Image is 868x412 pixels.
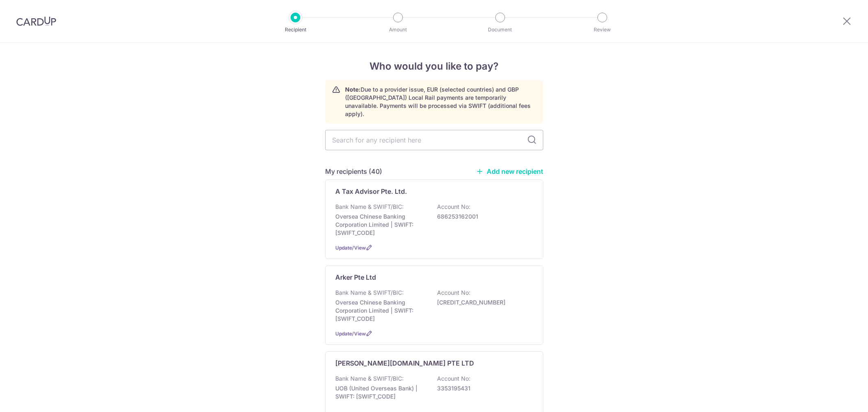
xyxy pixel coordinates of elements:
[335,384,426,401] p: UOB (United Overseas Bank) | SWIFT: [SWIFT_CODE]
[345,86,361,93] strong: Note:
[335,375,404,383] p: Bank Name & SWIFT/BIC:
[335,186,407,196] p: A Tax Advisor Pte. Ltd.
[437,384,528,392] p: 3353195431
[437,203,470,211] p: Account No:
[335,289,404,297] p: Bank Name & SWIFT/BIC:
[572,26,632,34] p: Review
[816,388,860,408] iframe: Opens a widget where you can find more information
[325,130,543,150] input: Search for any recipient here
[368,26,428,34] p: Amount
[437,213,528,221] p: 686253162001
[325,167,382,176] h5: My recipients (40)
[325,59,543,74] h4: Who would you like to pay?
[335,298,426,323] p: Oversea Chinese Banking Corporation Limited | SWIFT: [SWIFT_CODE]
[265,26,326,34] p: Recipient
[345,85,536,118] p: Due to a provider issue, EUR (selected countries) and GBP ([GEOGRAPHIC_DATA]) Local Rail payments...
[335,245,366,251] a: Update/View
[335,213,426,237] p: Oversea Chinese Banking Corporation Limited | SWIFT: [SWIFT_CODE]
[437,298,528,307] p: [CREDIT_CARD_NUMBER]
[335,358,474,368] p: [PERSON_NAME][DOMAIN_NAME] PTE LTD
[437,375,470,383] p: Account No:
[437,289,470,297] p: Account No:
[335,331,366,337] a: Update/View
[476,167,543,175] a: Add new recipient
[16,16,56,26] img: CardUp
[335,272,376,282] p: Arker Pte Ltd
[335,203,404,211] p: Bank Name & SWIFT/BIC:
[470,26,530,34] p: Document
